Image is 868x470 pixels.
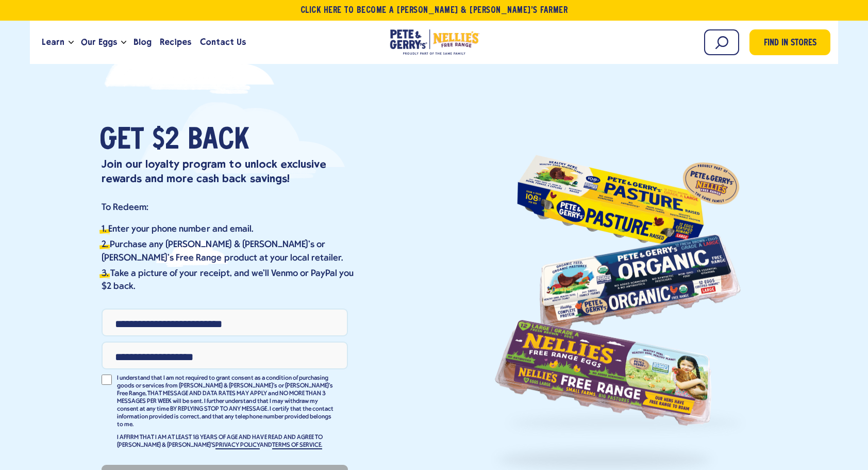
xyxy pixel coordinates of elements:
[121,41,126,44] button: Open the dropdown menu for Our Eggs
[102,267,357,293] li: Take a picture of your receipt, and we'll Venmo or PayPal you $2 back.
[102,223,357,236] li: Enter your phone number and email.
[749,29,830,55] a: Find in Stores
[129,28,156,56] a: Blog
[117,434,333,449] p: I AFFIRM THAT I AM AT LEAST 18 YEARS OF AGE AND HAVE READ AND AGREE TO [PERSON_NAME] & [PERSON_NA...
[102,202,357,214] p: To Redeem:
[196,28,250,56] a: Contact Us
[200,36,246,48] span: Contact Us
[156,28,195,56] a: Recipes
[133,36,152,48] span: Blog
[99,125,144,156] span: Get
[117,375,333,429] p: I understand that I am not required to grant consent as a condition of purchasing goods or servic...
[81,36,117,48] span: Our Eggs
[77,28,121,56] a: Our Eggs
[102,375,112,385] input: I understand that I am not required to grant consent as a condition of purchasing goods or servic...
[272,442,322,449] a: TERMS OF SERVICE.
[102,157,357,186] p: Join our loyalty program to unlock exclusive rewards and more cash back savings!
[704,29,739,55] input: Search
[102,238,357,264] li: Purchase any [PERSON_NAME] & [PERSON_NAME]’s or [PERSON_NAME]'s Free Range product at your local ...
[188,125,249,156] span: Back
[152,125,179,156] span: $2
[215,442,260,449] a: PRIVACY POLICY
[69,41,74,44] button: Open the dropdown menu for Learn
[160,36,191,48] span: Recipes
[38,28,69,56] a: Learn
[42,36,64,48] span: Learn
[764,37,816,51] span: Find in Stores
